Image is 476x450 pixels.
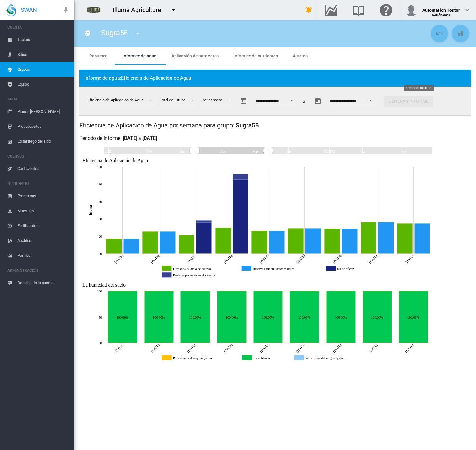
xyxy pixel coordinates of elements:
span: Sitios [17,47,69,62]
g: Por debajo del rango objetivo [163,355,241,361]
button: Guardar cambios [452,25,469,42]
div: Automation Tester [422,5,460,11]
g: En el blanco Apr 13, 2025 7 [253,291,282,343]
span: Tablero [17,32,69,47]
span: AGUA [7,94,69,104]
span: Planes [PERSON_NAME] [17,104,69,119]
md-icon: Buscar en la base de conocimientos [351,6,366,14]
g: Pérdidas previstas en el sistema Mar 30, 2025 2.3524451637955255 [196,221,211,223]
span: Período de informe: [79,135,122,141]
g: Pérdidas previstas en el sistema Apr 06, 2025 6.120353227825537 [233,174,248,180]
tspan: [DATE] [113,343,124,353]
input: Introducir fecha [255,99,294,105]
g: Demanda de agua de cultivo Apr 13, 2025 25.96230210494299 [251,231,267,254]
tspan: [DATE] [223,343,233,353]
g: Reservas, precipitaciones útiles Apr 20, 2025 28.84098293195539 [305,229,321,254]
span: Analitos [17,233,69,248]
div: Eficiencia de Aplicación de Agua [87,98,144,102]
md-icon: icon-content-save [457,30,464,37]
span: Informes de agua [122,53,156,58]
g: En el blanco Apr 27, 2025 7 [326,291,355,343]
md-icon: Haga clic aquí para obtener ayuda [379,6,394,14]
g: En el blanco Mar 23, 2025 7 [144,291,173,343]
g: Demanda de agua de cultivo Mar 30, 2025 21.21048549747387 [179,235,194,254]
tspan: 40 [99,217,102,221]
tspan: [DATE] [150,254,160,264]
g: Reservas, precipitaciones útiles Mar 23, 2025 25.370011550474686 [160,232,175,254]
g: Demanda de agua de cultivo [162,266,239,271]
span: Resumen [89,53,108,58]
g: Riego eficaz [327,266,376,271]
tspan: [DATE] [368,254,378,264]
span: Sugra56 [101,29,128,37]
span: CUENTA [7,22,69,32]
span: para grupo: [203,122,234,129]
g: Reservas, precipitaciones útiles Apr 27, 2025 28.669202052420683 [342,229,357,254]
g: Reservas, precipitaciones útiles Mar 16, 2025 16.851356812232677 [123,239,139,254]
span: Programas [17,189,69,203]
span: [DATE] [142,135,157,141]
g: Demanda de agua de cultivo Apr 27, 2025 28.669202052420683 [324,229,340,254]
tspan: [DATE] [404,343,415,354]
g: Zoom chart using cursor arrows [263,145,274,156]
span: Editar riego del sitio [17,134,69,149]
tspan: 60 [99,200,102,203]
tspan: 80 [99,182,102,186]
span: Ajustes [293,53,307,58]
button: Haga clic para ir a la lista de grupos [81,27,94,40]
span: Perfiles [17,248,69,263]
span: Fertilizantes [17,218,69,233]
md-icon: icon-pin [62,6,69,14]
tspan: 0 [100,341,102,345]
div: Por semana [202,98,222,102]
md-select: Seleccione un informe: Eficiencia de Aplicación de Agua [87,96,154,105]
span: Coeficientes [17,161,69,176]
md-icon: icon-menu-down [170,6,177,14]
g: Demanda de agua de cultivo Mar 23, 2025 25.370011550474686 [142,232,158,254]
span: Aplicación de nutrientes [171,53,219,58]
tspan: [DATE] [296,343,306,353]
span: Muestreo [17,203,69,218]
input: Introducir fecha [330,99,373,105]
tspan: [DATE] [259,254,269,264]
span: a [302,98,305,105]
tspan: [DATE] [368,343,378,354]
span: Equipo [17,77,69,92]
g: Riego eficaz Apr 06, 2025 85.3196467721743 [233,180,248,254]
span: Detalles de la cuenta [17,275,69,290]
g: En el blanco Apr 20, 2025 7 [290,291,319,343]
tspan: kL/Ha [89,205,93,215]
tspan: [DATE] [332,343,342,353]
button: icon-bell-ring [303,4,315,16]
tspan: [DATE] [332,254,342,264]
span: Eficiencia de Aplicación de Agua [79,122,168,129]
button: Open calendar [287,95,298,106]
g: En el blanco May 04, 2025 7 [363,291,392,343]
md-icon: icon-chevron-down [464,6,471,14]
g: En el blanco [244,355,293,361]
g: Zoom chart using cursor arrows [189,145,200,156]
g: Demanda de agua de cultivo May 11, 2025 34.72256178722817 [397,224,412,254]
span: (Agrónomo) [432,13,450,16]
g: Demanda de agua de cultivo May 04, 2025 36.19028996715256 [361,222,376,254]
span: ADMINISTRACIÓN [7,265,69,275]
g: En el blanco Mar 16, 2025 7 [108,291,137,343]
md-icon: icon-map-marker-multiple [84,30,91,37]
md-icon: icon-menu-down [134,30,141,37]
span: Informe de agua: [84,75,191,82]
span: Grupos [17,62,69,77]
md-icon: Ir al Centro de Datos [323,6,338,14]
g: En el blanco Mar 30, 2025 7 [180,291,210,343]
span: [DATE] [123,135,137,141]
tspan: [DATE] [223,254,233,264]
md-icon: icon-undo [436,30,443,37]
button: Deshacer cambios [431,25,448,42]
g: Reservas, precipitaciones útiles May 04, 2025 36.19028996715256 [378,222,394,254]
g: Reservas, precipitaciones útiles [242,266,324,271]
span: SWAN [21,6,37,14]
tspan: [DATE] [150,343,160,353]
tspan: [DATE] [404,254,415,264]
rect: Zoom chart using cursor arrows [194,147,268,154]
img: profile.jpg [405,4,417,16]
span: Informes de nutrientes [234,53,278,58]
